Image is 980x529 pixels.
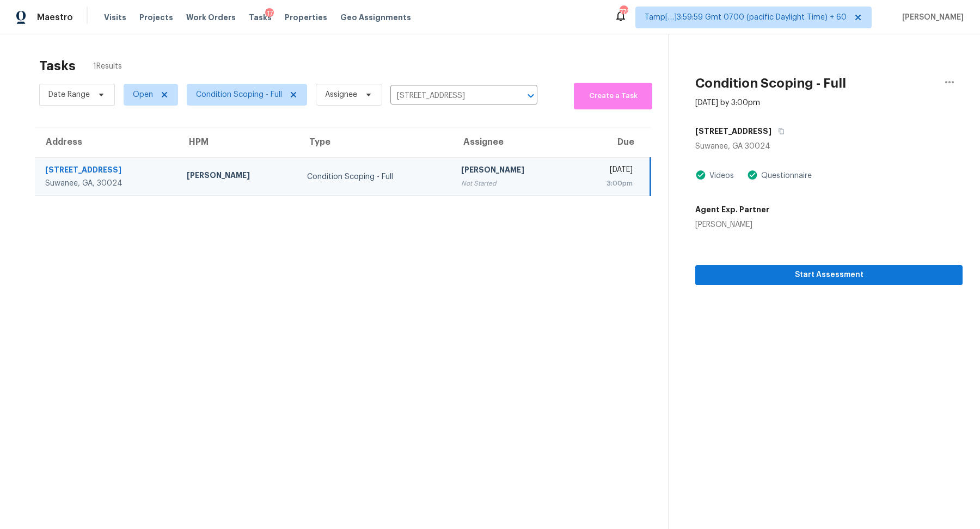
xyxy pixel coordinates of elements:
span: Tamp[…]3:59:59 Gmt 0700 (pacific Daylight Time) + 60 [645,12,847,23]
img: Artifact Present Icon [695,169,706,181]
div: 770 [620,7,627,17]
h2: Condition Scoping - Full [695,78,846,89]
span: Properties [285,12,327,23]
input: Search by address [390,88,507,104]
span: Create a Task [579,90,647,102]
th: Type [298,127,452,158]
div: Suwanee, GA 30024 [695,141,963,152]
button: Copy Address [771,121,786,141]
div: [DATE] [581,164,633,178]
span: Projects [139,12,173,23]
th: Due [572,127,651,158]
button: Open [523,88,538,103]
span: [PERSON_NAME] [898,12,964,23]
div: [PERSON_NAME] [695,219,769,230]
span: Tasks [249,14,272,21]
span: Date Range [48,89,90,100]
span: Assignee [325,89,357,100]
div: Suwanee, GA, 30024 [45,178,169,189]
button: Start Assessment [695,265,963,285]
span: Maestro [37,12,73,23]
span: Start Assessment [704,268,954,282]
h5: [STREET_ADDRESS] [695,126,771,137]
div: Not Started [461,178,563,189]
button: Create a Task [574,83,652,109]
span: Geo Assignments [340,12,411,23]
span: Condition Scoping - Full [196,89,282,100]
th: Assignee [452,127,572,158]
div: Questionnaire [758,170,812,181]
div: 17 [265,8,274,19]
div: [PERSON_NAME] [461,164,563,178]
span: Visits [104,12,126,23]
span: 1 Results [93,61,122,72]
div: [DATE] by 3:00pm [695,97,760,108]
div: 3:00pm [581,178,633,189]
span: Open [133,89,153,100]
h5: Agent Exp. Partner [695,204,769,215]
img: Artifact Present Icon [747,169,758,181]
div: Videos [706,170,734,181]
div: Condition Scoping - Full [307,171,444,182]
th: HPM [178,127,298,158]
div: [STREET_ADDRESS] [45,164,169,178]
h2: Tasks [39,60,76,71]
th: Address [35,127,178,158]
div: [PERSON_NAME] [187,170,289,183]
span: Work Orders [186,12,236,23]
